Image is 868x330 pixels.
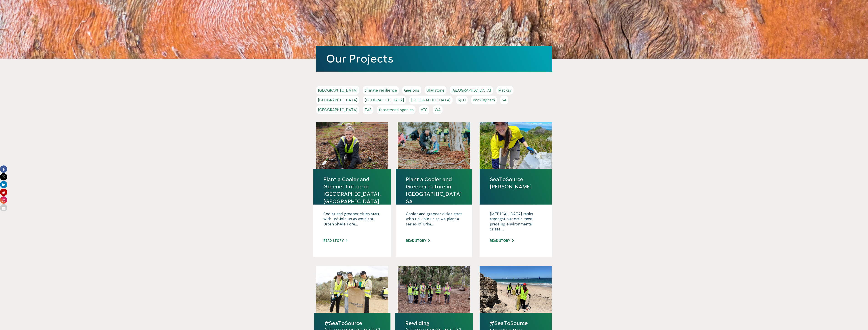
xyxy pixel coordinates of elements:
a: Read story [406,239,430,242]
a: Plant a Cooler and Greener Future in [GEOGRAPHIC_DATA] SA [406,176,462,205]
a: Rockingham [471,96,497,104]
a: Gladstone [425,86,446,95]
a: Geelong [402,86,421,95]
a: [GEOGRAPHIC_DATA] [316,86,359,95]
a: Our Projects [326,52,393,65]
a: climate resilience [363,86,399,95]
a: TAS [363,105,373,114]
a: WA [433,105,443,114]
a: [GEOGRAPHIC_DATA] [450,86,493,95]
p: [MEDICAL_DATA] ranks amongst our era’s most pressing environmental crises.... [490,211,542,234]
a: [GEOGRAPHIC_DATA] [363,96,406,104]
a: [GEOGRAPHIC_DATA] [316,96,359,104]
p: Cooler and greener cities start with us! Join us as we plant a series of Urba... [406,211,462,234]
a: Mackay [496,86,513,95]
a: Read story [323,239,347,242]
p: Cooler and greener cities start with us! Join us as we plant Urban Shade Fore... [323,211,381,234]
a: SeaToSource [PERSON_NAME] [490,176,542,190]
a: VIC [419,105,429,114]
a: [GEOGRAPHIC_DATA] [316,105,359,114]
a: Read story [490,239,514,242]
a: threatened species [377,105,415,114]
a: SA [500,96,508,104]
a: Plant a Cooler and Greener Future in [GEOGRAPHIC_DATA], [GEOGRAPHIC_DATA] [323,176,381,205]
a: QLD [456,96,468,104]
a: [GEOGRAPHIC_DATA] [409,96,453,104]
